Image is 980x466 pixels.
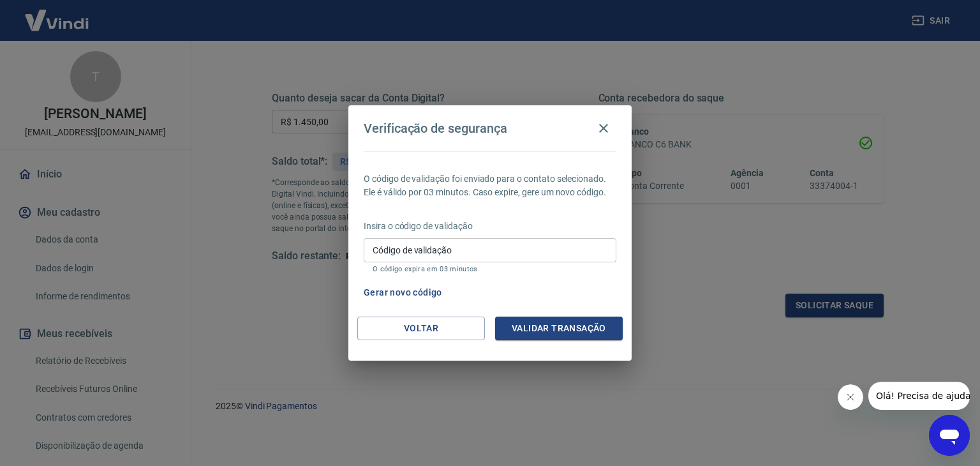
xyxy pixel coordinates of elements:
[373,265,607,273] p: O código expira em 03 minutos.
[929,415,970,456] iframe: Botão para abrir a janela de mensagens
[495,317,623,340] button: Validar transação
[364,121,507,136] h4: Verificação de segurança
[8,9,107,19] span: Olá! Precisa de ajuda?
[838,384,863,410] iframe: Fechar mensagem
[357,317,485,340] button: Voltar
[364,172,616,199] p: O código de validação foi enviado para o contato selecionado. Ele é válido por 03 minutos. Caso e...
[364,220,616,233] p: Insira o código de validação
[868,382,970,410] iframe: Mensagem da empresa
[359,281,447,304] button: Gerar novo código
